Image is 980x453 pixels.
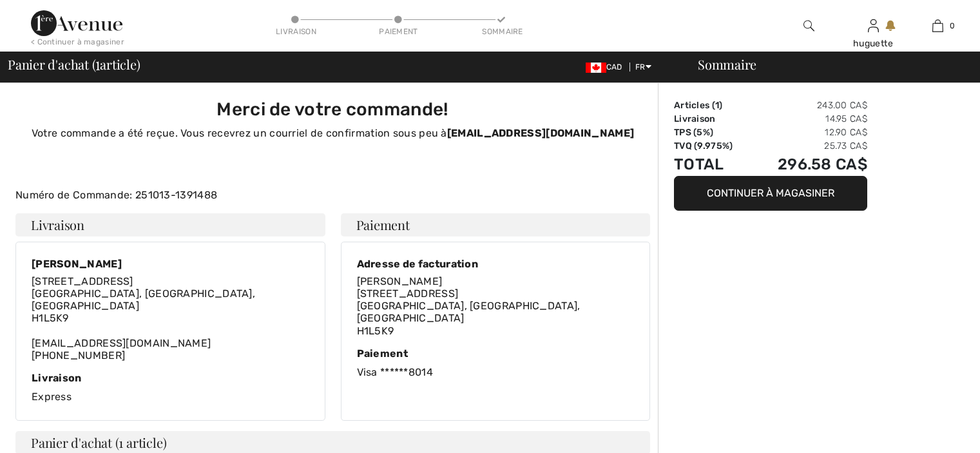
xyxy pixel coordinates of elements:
div: Adresse de facturation [357,258,635,270]
span: [STREET_ADDRESS] [GEOGRAPHIC_DATA], [GEOGRAPHIC_DATA], [GEOGRAPHIC_DATA] H1L5K9 [32,275,255,325]
h4: Livraison [15,213,325,236]
p: Votre commande a été reçue. Vous recevrez un courriel de confirmation sous peu à [23,126,642,141]
div: huguette [841,37,905,50]
img: Mes infos [868,18,879,34]
div: [PERSON_NAME] [32,258,309,270]
button: Continuer à magasiner [674,176,867,211]
td: Total [674,153,751,176]
div: Express [32,372,309,405]
img: Canadian Dollar [586,63,606,73]
span: [PERSON_NAME] [357,275,443,287]
td: 14.95 CA$ [751,112,867,126]
div: Paiement [379,26,418,37]
span: [STREET_ADDRESS] [GEOGRAPHIC_DATA], [GEOGRAPHIC_DATA], [GEOGRAPHIC_DATA] H1L5K9 [357,287,581,337]
div: Sommaire [482,26,521,37]
div: Sommaire [682,58,972,71]
td: 25.73 CA$ [751,139,867,153]
strong: [EMAIL_ADDRESS][DOMAIN_NAME] [447,127,634,139]
div: Livraison [32,372,309,384]
td: TPS (5%) [674,126,751,139]
span: 0 [950,20,955,32]
div: Paiement [357,347,635,360]
img: recherche [803,18,814,34]
div: < Continuer à magasiner [31,36,124,48]
span: 1 [95,55,100,72]
td: Livraison [674,112,751,126]
div: Numéro de Commande: 251013-1391488 [8,188,658,203]
span: Panier d'achat ( article) [8,58,140,71]
div: Livraison [276,26,314,37]
h3: Merci de votre commande! [23,99,642,120]
a: 0 [906,18,969,34]
td: 296.58 CA$ [751,153,867,176]
img: Mon panier [932,18,943,34]
td: 243.00 CA$ [751,99,867,112]
td: Articles ( ) [674,99,751,112]
span: 1 [715,100,719,111]
img: 1ère Avenue [31,10,122,36]
a: Se connecter [868,19,879,32]
span: FR [635,63,651,72]
span: CAD [586,63,628,72]
div: [EMAIL_ADDRESS][DOMAIN_NAME] [PHONE_NUMBER] [32,275,309,361]
td: 12.90 CA$ [751,126,867,139]
h4: Paiement [341,213,651,236]
td: TVQ (9.975%) [674,139,751,153]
